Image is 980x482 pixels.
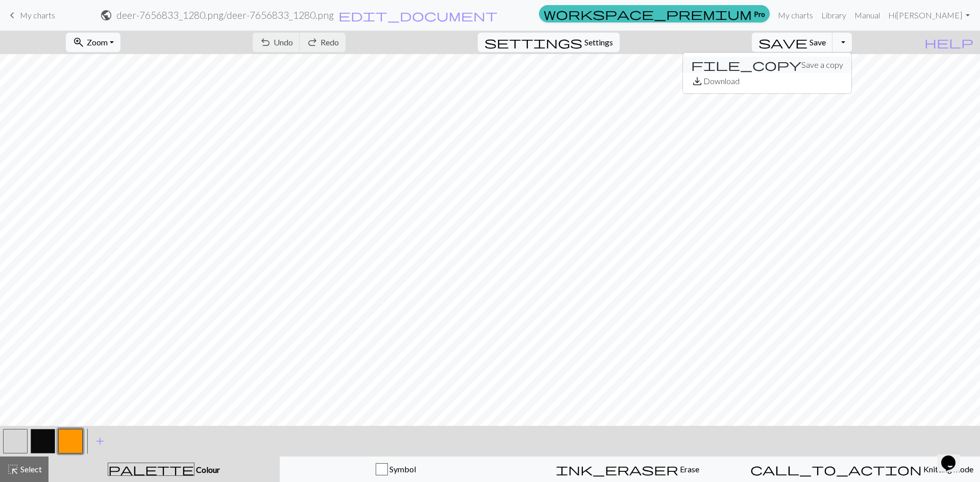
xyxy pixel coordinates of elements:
[750,462,922,476] span: call_to_action
[884,5,974,26] a: Hi[PERSON_NAME]
[7,462,19,476] span: highlight_alt
[691,74,703,88] span: save_alt
[922,464,973,474] span: Knitting mode
[691,58,801,72] span: file_copy
[72,35,85,49] span: zoom_in
[924,35,973,49] span: help
[817,5,850,26] a: Library
[539,5,770,22] a: Pro
[810,37,826,47] span: Save
[752,33,833,52] button: Save
[584,36,613,48] span: Settings
[100,8,112,22] span: public
[774,5,817,26] a: My charts
[484,36,582,48] i: Settings
[94,434,106,448] span: add
[683,57,851,73] button: Save a copy
[556,462,678,476] span: ink_eraser
[388,464,416,474] span: Symbol
[678,464,699,474] span: Erase
[758,35,807,49] span: save
[6,7,55,24] a: My charts
[66,33,120,52] button: Zoom
[338,8,498,22] span: edit_document
[544,7,752,21] span: workspace_premium
[19,464,42,474] span: Select
[108,462,194,476] span: palette
[6,8,18,22] span: keyboard_arrow_left
[511,456,744,482] button: Erase
[478,33,620,52] button: SettingsSettings
[484,35,582,49] span: settings
[280,456,512,482] button: Symbol
[850,5,884,26] a: Manual
[744,456,980,482] button: Knitting mode
[683,73,851,89] button: Download
[87,37,108,47] span: Zoom
[194,465,220,474] span: Colour
[116,9,334,21] h2: deer-7656833_1280.png / deer-7656833_1280.png
[48,456,280,482] button: Colour
[937,441,970,472] iframe: chat widget
[20,10,55,20] span: My charts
